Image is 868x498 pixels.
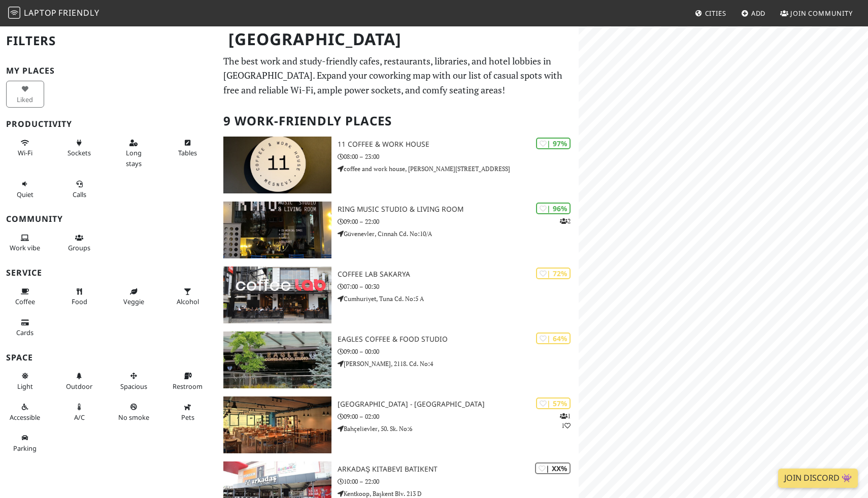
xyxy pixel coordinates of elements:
[115,368,153,394] button: Spacious
[338,217,579,226] p: 09:00 – 22:00
[220,25,577,53] h1: [GEOGRAPHIC_DATA]
[535,462,571,474] div: | XX%
[60,283,98,310] button: Food
[169,283,207,310] button: Alcohol
[536,203,571,214] div: | 96%
[72,297,87,306] span: Food
[6,25,211,56] h2: Filters
[120,382,147,391] span: Spacious
[223,331,332,388] img: Eagles Coffee & Food Studio
[691,4,730,22] a: Cities
[776,4,857,22] a: Join Community
[115,135,153,172] button: Long stays
[8,7,20,19] img: LaptopFriendly
[169,135,207,161] button: Tables
[60,135,98,161] button: Sockets
[560,216,571,226] p: 2
[338,282,579,291] p: 07:00 – 00:30
[6,283,44,310] button: Coffee
[115,283,153,310] button: Veggie
[6,268,211,278] h3: Service
[338,229,579,239] p: Güvenevler, Cinnah Cd. No:10/A
[778,469,858,488] a: Join Discord 👾
[126,148,142,168] span: Long stays
[338,412,579,421] p: 09:00 – 02:00
[18,148,32,157] span: Stable Wi-Fi
[60,229,98,256] button: Groups
[15,297,35,306] span: Coffee
[223,54,573,97] p: The best work and study-friendly cafes, restaurants, libraries, and hotel lobbies in [GEOGRAPHIC_...
[60,368,98,394] button: Outdoor
[115,399,153,425] button: No smoke
[74,413,85,422] span: Air conditioned
[16,328,34,337] span: Credit cards
[338,477,579,486] p: 10:00 – 22:00
[68,148,91,157] span: Power sockets
[17,382,33,391] span: Natural light
[181,413,194,422] span: Pet friendly
[338,465,579,474] h3: Arkadaş Kitabevi Batıkent
[338,400,579,409] h3: [GEOGRAPHIC_DATA] - [GEOGRAPHIC_DATA]
[6,66,211,76] h3: My Places
[223,202,332,258] img: Ring Music Studio & Living Room
[223,396,332,453] img: Uyanık Library - Bahçelievler
[338,347,579,356] p: 09:00 – 00:00
[60,399,98,425] button: A/C
[536,333,571,344] div: | 64%
[338,152,579,161] p: 08:00 – 23:00
[10,413,40,422] span: Accessible
[223,267,332,323] img: Coffee Lab Sakarya
[217,396,579,453] a: Uyanık Library - Bahçelievler | 57% 11 [GEOGRAPHIC_DATA] - [GEOGRAPHIC_DATA] 09:00 – 02:00 Bahçel...
[6,314,44,341] button: Cards
[737,4,770,22] a: Add
[13,444,37,453] span: Parking
[6,429,44,456] button: Parking
[217,137,579,193] a: 11 Coffee & Work House | 97% 11 Coffee & Work House 08:00 – 23:00 coffee and work house, [PERSON_...
[790,9,853,18] span: Join Community
[217,267,579,323] a: Coffee Lab Sakarya | 72% Coffee Lab Sakarya 07:00 – 00:30 Cumhuriyet, Tuna Cd. No:5 A
[338,140,579,149] h3: 11 Coffee & Work House
[338,335,579,344] h3: Eagles Coffee & Food Studio
[169,368,207,394] button: Restroom
[560,411,571,430] p: 1 1
[338,270,579,279] h3: Coffee Lab Sakarya
[6,119,211,129] h3: Productivity
[217,202,579,258] a: Ring Music Studio & Living Room | 96% 2 Ring Music Studio & Living Room 09:00 – 22:00 Güvenevler,...
[169,399,207,425] button: Pets
[8,5,99,22] a: LaptopFriendly LaptopFriendly
[123,297,144,306] span: Veggie
[24,7,57,18] span: Laptop
[6,368,44,394] button: Light
[217,331,579,388] a: Eagles Coffee & Food Studio | 64% Eagles Coffee & Food Studio 09:00 – 00:00 [PERSON_NAME], 2118. ...
[17,190,34,199] span: Quiet
[60,176,98,203] button: Calls
[173,382,203,391] span: Restroom
[6,399,44,425] button: Accessible
[223,106,573,137] h2: 9 Work-Friendly Places
[6,229,44,256] button: Work vibe
[338,164,579,174] p: coffee and work house, [PERSON_NAME][STREET_ADDRESS]
[223,137,332,193] img: 11 Coffee & Work House
[68,243,90,252] span: Group tables
[6,176,44,203] button: Quiet
[6,353,211,362] h3: Space
[338,359,579,369] p: [PERSON_NAME], 2118. Cd. No:4
[338,205,579,214] h3: Ring Music Studio & Living Room
[536,397,571,409] div: | 57%
[178,148,197,157] span: Work-friendly tables
[705,9,726,18] span: Cities
[6,214,211,224] h3: Community
[751,9,766,18] span: Add
[536,138,571,149] div: | 97%
[338,424,579,434] p: Bahçelievler, 50. Sk. No:6
[73,190,86,199] span: Video/audio calls
[58,7,99,18] span: Friendly
[338,294,579,304] p: Cumhuriyet, Tuna Cd. No:5 A
[177,297,199,306] span: Alcohol
[536,268,571,279] div: | 72%
[118,413,149,422] span: Smoke free
[6,135,44,161] button: Wi-Fi
[10,243,40,252] span: People working
[66,382,92,391] span: Outdoor area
